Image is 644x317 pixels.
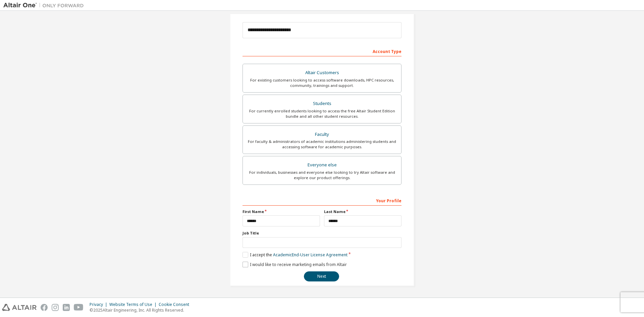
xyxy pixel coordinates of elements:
[90,307,193,313] p: © 2025 Altair Engineering, Inc. All Rights Reserved.
[273,252,347,258] a: Academic End-User License Agreement
[247,130,397,139] div: Faculty
[247,139,397,150] div: For faculty & administrators of academic institutions administering students and accessing softwa...
[159,302,193,307] div: Cookie Consent
[247,77,397,88] div: For existing customers looking to access software downloads, HPC resources, community, trainings ...
[2,304,37,311] img: altair_logo.svg
[243,230,401,236] label: Job Title
[109,302,159,307] div: Website Terms of Use
[247,68,397,77] div: Altair Customers
[243,209,320,214] label: First Name
[63,304,70,311] img: linkedin.svg
[74,304,84,311] img: youtube.svg
[247,170,397,180] div: For individuals, businesses and everyone else looking to try Altair software and explore our prod...
[304,271,339,281] button: Next
[243,195,401,206] div: Your Profile
[243,252,347,258] label: I accept the
[243,46,401,56] div: Account Type
[3,2,87,9] img: Altair One
[247,99,397,108] div: Students
[41,304,48,311] img: facebook.svg
[247,160,397,170] div: Everyone else
[324,209,401,214] label: Last Name
[52,304,59,311] img: instagram.svg
[90,302,109,307] div: Privacy
[243,262,347,267] label: I would like to receive marketing emails from Altair
[247,108,397,119] div: For currently enrolled students looking to access the free Altair Student Edition bundle and all ...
